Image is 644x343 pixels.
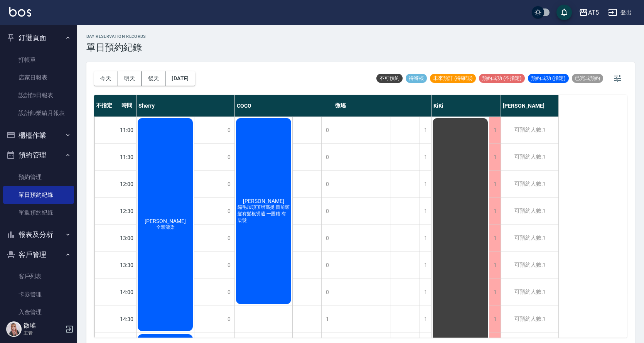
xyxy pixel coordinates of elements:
[489,117,501,144] div: 1
[420,306,431,333] div: 1
[479,75,525,82] span: 預約成功 (不指定)
[223,144,234,171] div: 0
[165,71,195,86] button: [DATE]
[117,95,137,117] div: 時間
[235,95,333,117] div: COCO
[3,225,74,245] button: 報表及分析
[117,171,137,198] div: 12:00
[420,225,431,252] div: 1
[223,198,234,225] div: 0
[420,279,431,306] div: 1
[3,245,74,265] button: 客戶管理
[501,225,558,252] div: 可預約人數:1
[3,168,74,186] a: 預約管理
[117,225,137,252] div: 13:00
[420,252,431,279] div: 1
[3,303,74,321] a: 入金管理
[406,75,427,82] span: 待審核
[3,86,74,104] a: 設計師日報表
[572,75,603,82] span: 已完成預約
[3,186,74,204] a: 單日預約紀錄
[3,125,74,145] button: 櫃檯作業
[223,171,234,198] div: 0
[489,171,501,198] div: 1
[420,144,431,171] div: 1
[605,5,635,20] button: 登出
[489,198,501,225] div: 1
[420,171,431,198] div: 1
[3,267,74,285] a: 客戶列表
[3,104,74,122] a: 設計師業績月報表
[117,198,137,225] div: 12:30
[501,171,558,198] div: 可預約人數:1
[142,71,166,86] button: 後天
[501,144,558,171] div: 可預約人數:1
[117,144,137,171] div: 11:30
[321,306,333,333] div: 1
[3,145,74,165] button: 預約管理
[9,7,31,17] img: Logo
[86,42,146,53] h3: 單日預約紀錄
[430,75,476,82] span: 未來預訂 (待確認)
[501,252,558,279] div: 可預約人數:1
[432,95,501,117] div: KiKi
[420,198,431,225] div: 1
[489,279,501,306] div: 1
[94,71,118,86] button: 今天
[3,69,74,86] a: 店家日報表
[86,34,146,39] h2: day Reservation records
[236,204,291,224] span: 縮毛加頭頂增高燙 目前頭髮有髮根燙過 一團糟 有染髮
[223,225,234,252] div: 0
[321,117,333,144] div: 0
[223,279,234,306] div: 0
[321,144,333,171] div: 0
[155,224,176,231] span: 全頭漂染
[501,198,558,225] div: 可預約人數:1
[321,279,333,306] div: 0
[489,252,501,279] div: 1
[3,286,74,303] a: 卡券管理
[241,198,286,204] span: [PERSON_NAME]
[24,322,63,329] h5: 微瑤
[118,71,142,86] button: 明天
[321,252,333,279] div: 0
[489,144,501,171] div: 1
[3,28,74,48] button: 釘選頁面
[223,117,234,144] div: 0
[576,5,602,20] button: AT5
[117,279,137,306] div: 14:00
[528,75,569,82] span: 預約成功 (指定)
[117,252,137,279] div: 13:30
[588,8,599,17] div: AT5
[6,321,22,337] img: Person
[143,218,187,224] span: [PERSON_NAME]
[321,198,333,225] div: 0
[223,252,234,279] div: 0
[321,171,333,198] div: 0
[24,329,63,336] p: 主管
[117,117,137,144] div: 11:00
[376,75,403,82] span: 不可預約
[501,306,558,333] div: 可預約人數:1
[3,51,74,69] a: 打帳單
[420,117,431,144] div: 1
[223,306,234,333] div: 0
[489,225,501,252] div: 1
[501,117,558,144] div: 可預約人數:1
[556,5,572,20] button: save
[137,95,235,117] div: Sherry
[501,279,558,306] div: 可預約人數:1
[333,95,432,117] div: 微瑤
[94,95,117,117] div: 不指定
[321,225,333,252] div: 0
[489,306,501,333] div: 1
[117,306,137,333] div: 14:30
[3,204,74,221] a: 單週預約紀錄
[501,95,559,117] div: [PERSON_NAME]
